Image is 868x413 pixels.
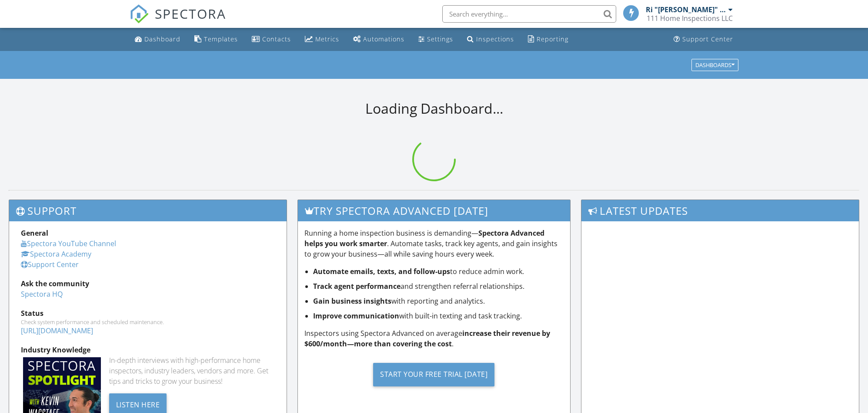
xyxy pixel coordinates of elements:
[21,249,91,259] a: Spectora Academy
[442,5,616,23] input: Search everything...
[301,31,343,47] a: Metrics
[363,35,404,43] div: Automations
[304,228,564,259] p: Running a home inspection business is demanding— . Automate tasks, track key agents, and gain ins...
[682,35,733,43] div: Support Center
[304,228,544,248] strong: Spectora Advanced helps you work smarter
[313,266,564,277] li: to reduce admin work.
[691,59,738,71] button: Dashboards
[131,31,184,47] a: Dashboard
[130,4,149,24] img: The Best Home Inspection Software - Spectora
[191,31,241,47] a: Templates
[9,200,287,221] h3: Support
[313,281,564,291] li: and strengthen referral relationships.
[21,345,275,355] div: Industry Knowledge
[21,289,63,299] a: Spectora HQ
[21,278,275,289] div: Ask the community
[581,200,859,221] h3: Latest Updates
[21,308,275,318] div: Status
[427,35,453,43] div: Settings
[21,326,93,335] a: [URL][DOMAIN_NAME]
[464,31,517,47] a: Inspections
[670,31,737,47] a: Support Center
[21,318,275,325] div: Check system performance and scheduled maintenance.
[21,228,48,238] strong: General
[304,328,550,349] strong: increase their revenue by $600/month—more than covering the cost
[298,200,570,221] h3: Try spectora advanced [DATE]
[313,296,564,306] li: with reporting and analytics.
[130,12,226,30] a: SPECTORA
[262,35,291,43] div: Contacts
[350,31,408,47] a: Automations (Basic)
[524,31,572,47] a: Reporting
[144,35,180,43] div: Dashboard
[155,4,226,23] span: SPECTORA
[204,35,238,43] div: Templates
[109,355,275,386] div: In-depth interviews with high-performance home inspectors, industry leaders, vendors and more. Ge...
[476,35,514,43] div: Inspections
[304,356,564,393] a: Start Your Free Trial [DATE]
[315,35,339,43] div: Metrics
[647,14,733,23] div: 111 Home Inspections LLC
[373,363,494,386] div: Start Your Free Trial [DATE]
[21,239,116,248] a: Spectora YouTube Channel
[415,31,457,47] a: Settings
[646,5,726,14] div: Ri "[PERSON_NAME]" [PERSON_NAME]
[313,296,391,306] strong: Gain business insights
[304,328,564,349] p: Inspectors using Spectora Advanced on average .
[313,281,401,291] strong: Track agent performance
[109,399,167,409] a: Listen Here
[537,35,568,43] div: Reporting
[695,62,734,68] div: Dashboards
[313,267,450,276] strong: Automate emails, texts, and follow-ups
[313,311,564,321] li: with built-in texting and task tracking.
[21,260,79,269] a: Support Center
[313,311,399,321] strong: Improve communication
[248,31,294,47] a: Contacts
